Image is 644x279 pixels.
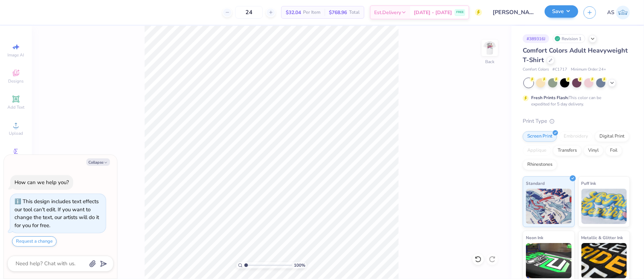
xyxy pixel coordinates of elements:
[523,131,557,142] div: Screen Print
[329,9,347,16] span: $768.96
[581,180,596,187] span: Puff Ink
[286,9,301,16] span: $32.04
[487,5,539,19] input: Untitled Design
[483,41,497,55] img: Back
[8,78,24,84] span: Designs
[523,145,551,156] div: Applique
[531,95,618,107] div: This color can be expedited for 5 day delivery.
[14,179,69,186] div: How can we help you?
[303,9,320,16] span: Per Item
[595,131,629,142] div: Digital Print
[294,262,305,268] span: 100 %
[581,243,627,278] img: Metallic & Glitter Ink
[523,67,549,73] span: Comfort Colors
[545,5,578,18] button: Save
[485,59,494,65] div: Back
[553,34,585,43] div: Revision 1
[559,131,593,142] div: Embroidery
[571,67,606,73] span: Minimum Order: 24 +
[456,10,464,15] span: FREE
[607,8,614,17] span: AS
[523,34,549,43] div: # 389316J
[531,95,569,101] strong: Fresh Prints Flash:
[374,9,401,16] span: Est. Delivery
[552,67,567,73] span: # C1717
[616,6,630,19] img: Akshay Singh
[523,46,628,64] span: Comfort Colors Adult Heavyweight T-Shirt
[526,234,543,241] span: Neon Ink
[523,117,630,125] div: Print Type
[414,9,452,16] span: [DATE] - [DATE]
[581,189,627,224] img: Puff Ink
[584,145,603,156] div: Vinyl
[523,159,557,170] div: Rhinestones
[8,52,24,58] span: Image AI
[526,180,545,187] span: Standard
[526,243,572,278] img: Neon Ink
[607,6,630,19] a: AS
[7,104,24,110] span: Add Text
[14,198,99,229] div: This design includes text effects our tool can't edit. If you want to change the text, our artist...
[9,131,23,136] span: Upload
[526,189,572,224] img: Standard
[86,158,110,166] button: Collapse
[235,6,263,19] input: – –
[12,236,57,247] button: Request a change
[605,145,622,156] div: Foil
[553,145,581,156] div: Transfers
[349,9,360,16] span: Total
[581,234,623,241] span: Metallic & Glitter Ink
